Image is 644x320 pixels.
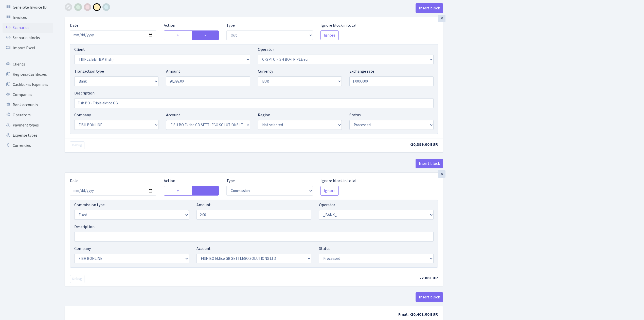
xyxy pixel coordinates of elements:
label: Amount [196,202,211,208]
button: Insert block [416,159,443,168]
a: Payment types [3,120,53,130]
label: Description [74,90,95,96]
label: Company [74,112,91,118]
label: Operator [319,202,335,208]
a: Operators [3,110,53,120]
label: Account [196,246,211,252]
span: -2.00 EUR [420,275,438,281]
a: Invoices [3,12,53,23]
a: Companies [3,90,53,100]
label: Currency [258,68,273,74]
button: Insert block [416,292,443,302]
label: + [164,30,192,40]
span: -20,399.00 EUR [409,142,438,147]
label: - [192,186,219,196]
label: Ignore block in total [320,22,356,28]
a: Import Excel [3,43,53,53]
button: Insert block [416,3,443,13]
label: Company [74,246,91,252]
a: Regions/Cashboxes [3,69,53,79]
a: Currencies [3,140,53,151]
button: Ignore [320,30,339,40]
a: Cashboxes Expenses [3,79,53,90]
div: × [438,15,445,22]
button: Debug [70,275,84,283]
label: Date [70,178,78,184]
label: Date [70,22,78,28]
a: Clients [3,59,53,69]
a: Scenario blocks [3,33,53,43]
label: Status [319,246,330,252]
button: Ignore [320,186,339,196]
span: Final: -20,401.00 EUR [398,312,438,317]
label: Exchange rate [349,68,374,74]
label: Type [226,22,235,28]
label: Client [74,46,85,53]
button: Debug [70,141,84,149]
label: + [164,186,192,196]
label: Commission type [74,202,105,208]
label: - [192,30,219,40]
label: Region [258,112,270,118]
label: Action [164,22,175,28]
label: Transaction type [74,68,104,74]
a: Generate Invoice ID [3,2,53,12]
div: × [438,170,445,178]
a: Expense types [3,130,53,140]
label: Description [74,224,95,230]
label: Status [349,112,361,118]
label: Type [226,178,235,184]
label: Ignore block in total [320,178,356,184]
label: Operator [258,46,274,53]
label: Action [164,178,175,184]
a: Scenarios [3,23,53,33]
a: Bank accounts [3,100,53,110]
label: Amount [166,68,180,74]
label: Account [166,112,180,118]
